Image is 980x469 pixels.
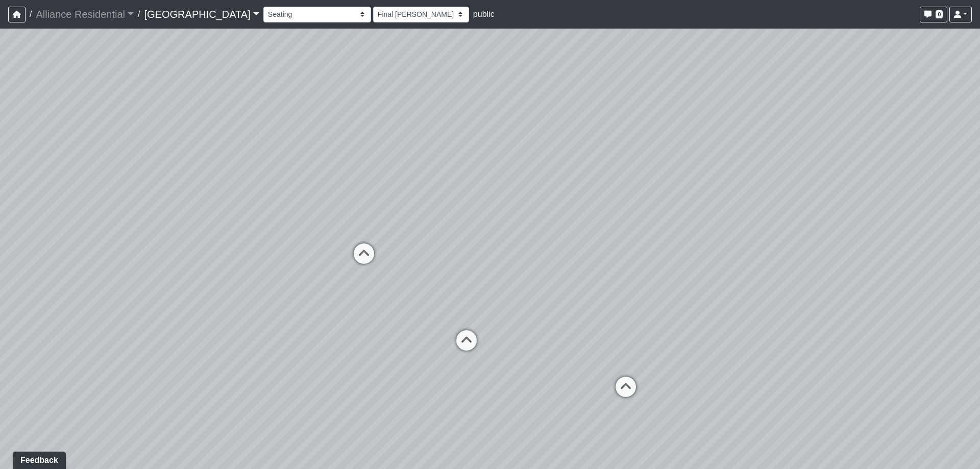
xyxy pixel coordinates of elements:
[473,10,495,18] span: public
[134,4,144,24] span: /
[936,10,943,18] span: 0
[26,4,36,24] span: /
[36,4,134,24] a: Alliance Residential
[144,4,259,24] a: [GEOGRAPHIC_DATA]
[920,7,947,22] button: 0
[8,449,68,469] iframe: Ybug feedback widget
